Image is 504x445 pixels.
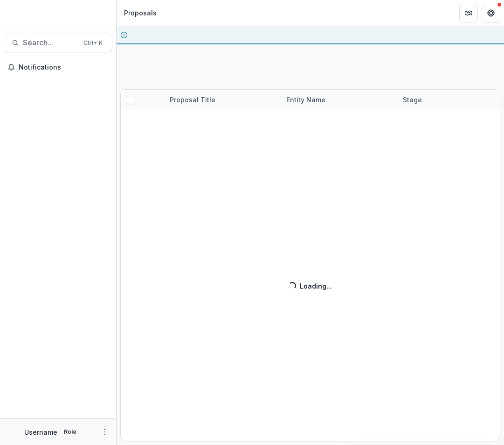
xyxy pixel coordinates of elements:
[120,6,160,20] nav: breadcrumb
[4,60,112,75] button: Notifications
[124,8,157,18] div: Proposals
[459,4,478,22] button: Partners
[482,4,500,22] button: Get Help
[24,427,57,437] p: Username
[23,38,78,47] span: Search...
[99,426,110,438] button: More
[82,38,104,48] div: Ctrl + K
[61,428,79,436] p: Role
[4,34,112,52] button: Search...
[19,64,109,71] span: Notifications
